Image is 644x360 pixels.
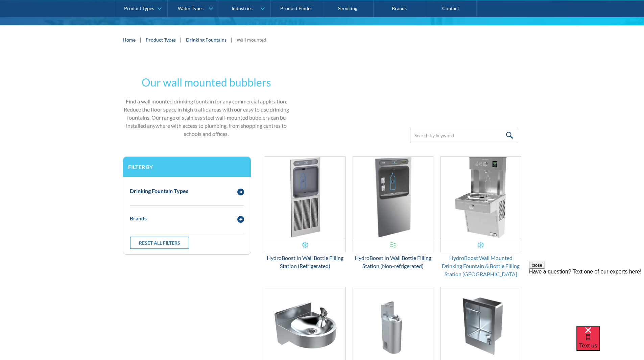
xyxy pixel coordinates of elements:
div: Product Types [124,5,154,11]
div: HydroBoost In Wall Bottle Filling Station (Non-refrigerated) [353,254,434,270]
div: Industries [232,5,253,11]
h2: Our wall mounted bubblers [123,74,290,91]
input: Search by keyword [410,128,518,143]
img: HydroBoost Wall Mounted Drinking Fountain & Bottle Filling Station Vandal Resistant [440,157,521,238]
div: Drinking Fountain Types [130,187,188,195]
div: HydroBoost In Wall Bottle Filling Station (Refrigerated) [265,254,346,270]
div: Wall mounted [237,36,266,43]
div: Water Types [178,5,204,11]
iframe: podium webchat widget prompt [529,262,644,335]
div: | [139,35,142,44]
p: Find a wall mounted drinking fountain for any commercial application. Reduce the floor space in h... [123,97,290,138]
a: HydroBoost In Wall Bottle Filling Station (Refrigerated)HydroBoost In Wall Bottle Filling Station... [265,157,346,270]
h3: Filter by [128,164,246,170]
div: | [179,35,183,44]
a: Product Types [146,36,176,43]
img: HydroBoost In Wall Bottle Filling Station (Non-refrigerated) [353,157,433,238]
a: HydroBoost In Wall Bottle Filling Station (Non-refrigerated)HydroBoost In Wall Bottle Filling Sta... [353,157,434,270]
div: HydroBoost Wall Mounted Drinking Fountain & Bottle Filling Station [GEOGRAPHIC_DATA] [440,254,521,278]
div: Brands [130,214,147,222]
img: HydroBoost In Wall Bottle Filling Station (Refrigerated) [265,157,345,238]
a: HydroBoost Wall Mounted Drinking Fountain & Bottle Filling Station Vandal ResistantHydroBoost Wal... [440,157,521,278]
iframe: podium webchat widget bubble [576,326,644,360]
a: Reset all filters [130,237,189,249]
a: Home [123,36,136,43]
div: | [230,35,233,44]
a: Drinking Fountains [186,36,226,43]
